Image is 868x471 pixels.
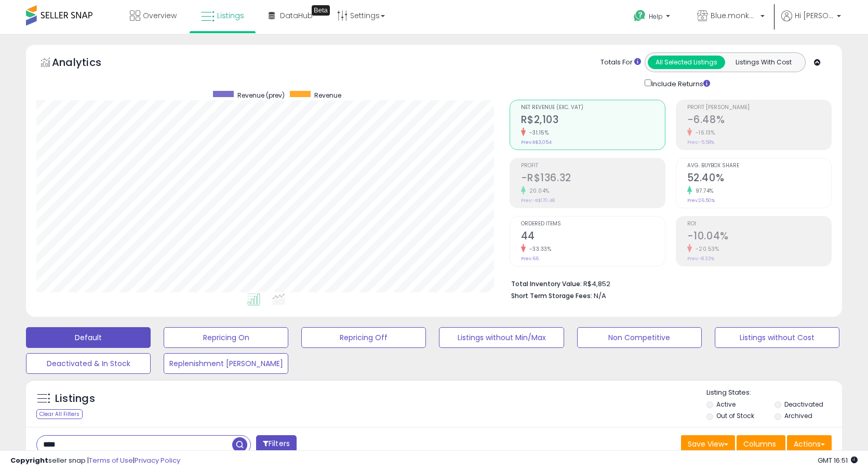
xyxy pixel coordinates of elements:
button: Repricing On [164,327,288,348]
label: Archived [784,411,812,420]
span: Overview [143,10,177,21]
span: Ordered Items [521,221,665,227]
button: Save View [681,435,735,453]
label: Active [716,400,736,409]
b: Total Inventory Value: [511,279,582,288]
div: Totals For [600,58,641,68]
span: Listings [217,10,244,21]
span: 2025-09-17 16:51 GMT [818,455,858,465]
strong: Copyright [10,455,48,465]
small: 20.04% [526,187,550,195]
small: -20.53% [692,245,719,253]
small: Prev: -8.33% [687,255,714,262]
a: Help [625,2,680,34]
button: Deactivated & In Stock [26,353,151,374]
small: Prev: 66 [521,255,539,262]
span: Profit [PERSON_NAME] [687,105,831,111]
span: Columns [743,439,776,449]
small: 97.74% [692,187,714,195]
button: All Selected Listings [648,56,725,69]
button: Listings without Cost [715,327,839,348]
a: Privacy Policy [135,455,180,465]
button: Listings With Cost [725,56,802,69]
span: Net Revenue (Exc. VAT) [521,105,665,111]
div: Clear All Filters [36,409,83,419]
span: Revenue (prev) [237,91,285,100]
button: Non Competitive [577,327,702,348]
button: Default [26,327,151,348]
button: Columns [737,435,785,453]
a: Terms of Use [89,455,133,465]
small: Prev: -R$170.48 [521,197,555,204]
label: Deactivated [784,400,823,409]
button: Replenishment [PERSON_NAME] [164,353,288,374]
h2: -6.48% [687,114,831,128]
h2: R$2,103 [521,114,665,128]
small: -31.15% [526,129,549,137]
label: Out of Stock [716,411,754,420]
span: Help [649,12,663,21]
h2: 44 [521,230,665,244]
span: DataHub [280,10,313,21]
span: Profit [521,163,665,169]
small: -33.33% [526,245,552,253]
small: -16.13% [692,129,715,137]
small: Prev: 26.50% [687,197,715,204]
button: Repricing Off [301,327,426,348]
i: Get Help [633,9,646,22]
span: N/A [594,291,606,301]
span: Revenue [314,91,341,100]
button: Filters [256,435,297,453]
li: R$4,852 [511,277,824,289]
span: ROI [687,221,831,227]
h2: -R$136.32 [521,172,665,186]
button: Listings without Min/Max [439,327,564,348]
button: Actions [787,435,832,453]
h5: Analytics [52,55,122,72]
span: Blue.monkey [711,10,757,21]
div: seller snap | | [10,456,180,466]
small: Prev: R$3,054 [521,139,552,145]
div: Tooltip anchor [312,5,330,16]
span: Avg. Buybox Share [687,163,831,169]
h2: -10.04% [687,230,831,244]
p: Listing States: [706,388,842,398]
div: Include Returns [637,77,723,89]
h2: 52.40% [687,172,831,186]
a: Hi [PERSON_NAME] [781,10,841,34]
h5: Listings [55,392,95,406]
small: Prev: -5.58% [687,139,714,145]
span: Hi [PERSON_NAME] [795,10,834,21]
b: Short Term Storage Fees: [511,291,592,300]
